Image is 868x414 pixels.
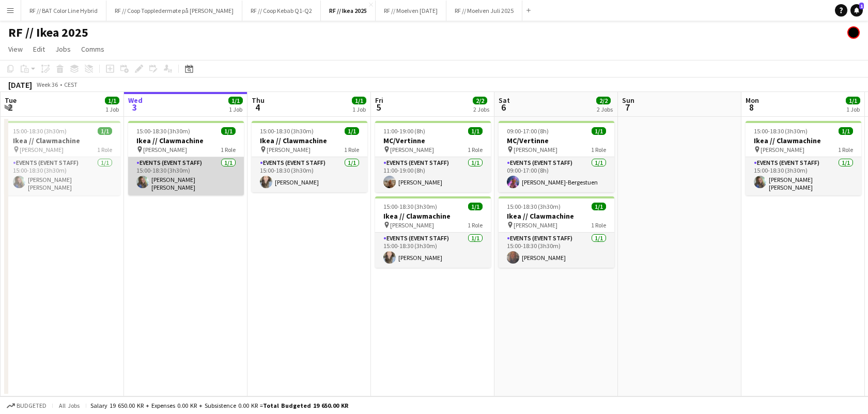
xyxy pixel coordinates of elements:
span: 2/2 [473,97,487,104]
h3: MC/Vertinne [375,136,491,145]
div: 1 Job [846,105,860,113]
app-card-role: Events (Event Staff)1/115:00-18:30 (3h30m)[PERSON_NAME] [PERSON_NAME] [5,157,120,195]
app-card-role: Events (Event Staff)1/115:00-18:30 (3h30m)[PERSON_NAME] [PERSON_NAME] [746,157,861,195]
div: [DATE] [8,80,32,90]
span: Edit [33,44,45,54]
app-job-card: 15:00-18:30 (3h30m)1/1Ikea // Clawmachine [PERSON_NAME]1 RoleEvents (Event Staff)1/115:00-18:30 (... [746,121,861,195]
app-card-role: Events (Event Staff)1/111:00-19:00 (8h)[PERSON_NAME] [375,157,491,192]
span: 1 Role [591,221,606,229]
span: 6 [497,101,510,113]
app-card-role: Events (Event Staff)1/109:00-17:00 (8h)[PERSON_NAME]-Bergestuen [499,157,614,192]
app-user-avatar: Hin Shing Cheung [847,26,860,39]
span: 3 [127,101,143,113]
span: [PERSON_NAME] [514,221,557,229]
span: 2/2 [596,97,611,104]
span: Comms [81,44,104,54]
app-job-card: 11:00-19:00 (8h)1/1MC/Vertinne [PERSON_NAME]1 RoleEvents (Event Staff)1/111:00-19:00 (8h)[PERSON_... [375,121,491,192]
span: 11:00-19:00 (8h) [383,127,425,135]
span: [PERSON_NAME] [143,146,187,154]
a: View [4,42,27,56]
button: RF // Ikea 2025 [321,1,376,21]
div: CEST [64,81,78,88]
span: 1/1 [592,203,606,210]
span: [PERSON_NAME] [761,146,804,154]
a: Edit [29,42,49,56]
span: 1/1 [221,127,236,135]
span: All jobs [57,402,82,409]
span: 1/1 [468,203,483,210]
h3: Ikea // Clawmachine [375,211,491,221]
div: 1 Job [105,105,119,113]
app-job-card: 15:00-18:30 (3h30m)1/1Ikea // Clawmachine [PERSON_NAME]1 RoleEvents (Event Staff)1/115:00-18:30 (... [5,121,120,195]
a: Comms [77,42,109,56]
span: 7 [621,101,634,113]
span: Jobs [55,44,71,54]
span: 1/1 [98,127,112,135]
span: 1 Role [468,221,483,229]
h3: Ikea // Clawmachine [252,136,367,145]
h1: RF // Ikea 2025 [8,25,88,40]
h3: Ikea // Clawmachine [499,211,614,221]
span: 1 Role [97,146,112,154]
h3: Ikea // Clawmachine [5,136,120,145]
span: Tue [5,96,17,105]
h3: Ikea // Clawmachine [746,136,861,145]
button: Budgeted [5,400,48,411]
a: Jobs [51,42,75,56]
span: 15:00-18:30 (3h30m) [13,127,67,135]
div: 1 Job [352,105,366,113]
span: Sat [499,96,510,105]
span: 1/1 [345,127,359,135]
span: Thu [252,96,265,105]
span: 15:00-18:30 (3h30m) [260,127,314,135]
app-card-role: Events (Event Staff)1/115:00-18:30 (3h30m)[PERSON_NAME] [252,157,367,192]
span: Week 36 [34,81,60,88]
span: Mon [746,96,759,105]
span: View [8,44,23,54]
app-job-card: 15:00-18:30 (3h30m)1/1Ikea // Clawmachine [PERSON_NAME]1 RoleEvents (Event Staff)1/115:00-18:30 (... [252,121,367,192]
span: 1/1 [352,97,366,104]
div: 2 Jobs [473,105,489,113]
span: 15:00-18:30 (3h30m) [754,127,808,135]
button: RF // Moelven Juli 2025 [446,1,522,21]
span: [PERSON_NAME] [390,146,434,154]
span: 1 Role [838,146,853,154]
app-job-card: 15:00-18:30 (3h30m)1/1Ikea // Clawmachine [PERSON_NAME]1 RoleEvents (Event Staff)1/115:00-18:30 (... [128,121,244,195]
span: 15:00-18:30 (3h30m) [136,127,190,135]
div: Salary 19 650.00 KR + Expenses 0.00 KR + Subsistence 0.00 KR = [90,402,348,409]
span: 1/1 [839,127,853,135]
span: 5 [374,101,383,113]
span: 1/1 [468,127,483,135]
h3: MC/Vertinne [499,136,614,145]
span: 8 [744,101,759,113]
app-job-card: 09:00-17:00 (8h)1/1MC/Vertinne [PERSON_NAME]1 RoleEvents (Event Staff)1/109:00-17:00 (8h)[PERSON_... [499,121,614,192]
span: 1 Role [591,146,606,154]
span: Total Budgeted 19 650.00 KR [263,402,348,409]
app-job-card: 15:00-18:30 (3h30m)1/1Ikea // Clawmachine [PERSON_NAME]1 RoleEvents (Event Staff)1/115:00-18:30 (... [375,196,491,268]
span: [PERSON_NAME] [514,146,557,154]
span: 1 Role [468,146,483,154]
span: Fri [375,96,383,105]
app-job-card: 15:00-18:30 (3h30m)1/1Ikea // Clawmachine [PERSON_NAME]1 RoleEvents (Event Staff)1/115:00-18:30 (... [499,196,614,268]
button: RF // Coop Toppledermøte på [PERSON_NAME] [106,1,242,21]
div: 2 Jobs [597,105,613,113]
span: 1 Role [344,146,359,154]
span: [PERSON_NAME] [267,146,311,154]
span: 2 [3,101,17,113]
span: 09:00-17:00 (8h) [507,127,549,135]
span: 1/1 [105,97,119,104]
span: 15:00-18:30 (3h30m) [383,203,437,210]
span: 1/1 [228,97,243,104]
span: 1/1 [592,127,606,135]
app-card-role: Events (Event Staff)1/115:00-18:30 (3h30m)[PERSON_NAME] [PERSON_NAME] [128,157,244,195]
span: 1 Role [221,146,236,154]
div: 1 Job [229,105,242,113]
